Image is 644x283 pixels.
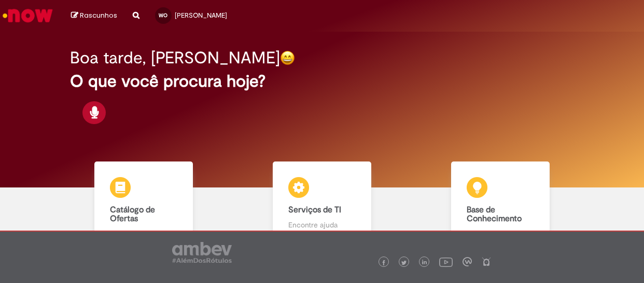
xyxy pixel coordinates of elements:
img: logo_footer_naosei.png [482,257,491,266]
img: logo_footer_linkedin.png [422,260,427,266]
span: Rascunhos [80,10,117,20]
img: logo_footer_twitter.png [401,260,407,265]
img: logo_footer_facebook.png [381,260,386,265]
a: Base de Conhecimento Consulte e aprenda [411,161,590,250]
a: Rascunhos [71,11,117,21]
img: happy-face.png [280,50,295,65]
h2: O que você procura hoje? [70,72,573,90]
p: Consulte e aprenda [467,229,535,239]
img: logo_footer_youtube.png [439,255,453,268]
b: Serviços de TI [288,205,341,215]
b: Catálogo de Ofertas [110,205,155,224]
h2: Boa tarde, [PERSON_NAME] [70,49,280,67]
img: ServiceNow [1,5,54,26]
img: logo_footer_ambev_rotulo_gray.png [172,242,232,263]
span: WO [159,12,167,19]
a: Catálogo de Ofertas Abra uma solicitação [54,161,233,250]
span: [PERSON_NAME] [175,11,227,20]
p: Encontre ajuda [288,220,356,230]
b: Base de Conhecimento [467,205,522,224]
a: Serviços de TI Encontre ajuda [233,161,411,250]
img: logo_footer_workplace.png [463,257,472,266]
p: Abra uma solicitação [110,229,178,239]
